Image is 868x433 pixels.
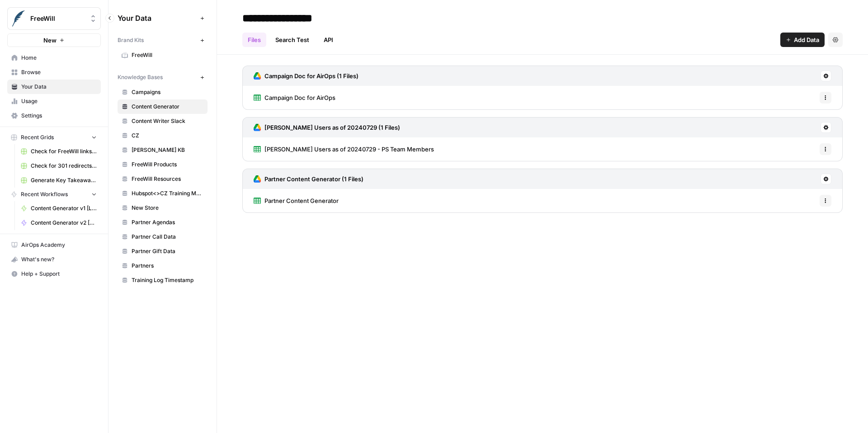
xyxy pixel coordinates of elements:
button: Recent Grids [7,131,101,144]
a: Training Log Timestamp [118,273,208,287]
button: Workspace: FreeWill [7,7,101,30]
a: Check for 301 redirects on page Grid [17,159,101,173]
button: Help + Support [7,267,101,281]
a: Campaign Doc for AirOps [254,86,335,109]
span: Check for 301 redirects on page Grid [31,162,97,170]
a: Partner Gift Data [118,244,208,259]
a: Partners [118,259,208,273]
a: Home [7,51,101,65]
span: Help + Support [21,270,97,278]
button: What's new? [7,252,101,267]
a: Partner Content Generator (1 Files) [254,169,363,189]
a: Content Writer Slack [118,114,208,128]
a: Partner Content Generator [254,189,339,212]
span: AirOps Academy [21,241,97,249]
span: Partner Gift Data [132,247,203,255]
a: Content Generator v1 [LIVE] [17,201,101,216]
h3: Partner Content Generator (1 Files) [264,174,363,184]
a: Content Generator v2 [DRAFT] [17,216,101,230]
a: New Store [118,201,208,215]
a: Files [242,33,266,47]
button: Add Data [780,33,825,47]
a: FreeWill Resources [118,172,208,186]
span: Settings [21,112,97,120]
a: [PERSON_NAME] Users as of 20240729 (1 Files) [254,118,400,137]
a: [PERSON_NAME] Users as of 20240729 - PS Team Members [254,137,434,161]
a: Hubspot<>CZ Training Mapping [118,186,208,201]
span: Partners [132,262,203,270]
span: FreeWill [132,51,203,59]
span: Usage [21,97,97,105]
span: Content Writer Slack [132,117,203,125]
a: Generate Key Takeaways from Webinar Transcripts [17,173,101,188]
span: CZ [132,132,203,140]
span: Partner Call Data [132,233,203,241]
span: Check for FreeWill links on partner's external website [31,147,97,155]
span: Knowledge Bases [118,73,163,81]
span: New [43,36,57,45]
span: Your Data [118,13,197,24]
span: [PERSON_NAME] Users as of 20240729 - PS Team Members [264,145,434,154]
span: [PERSON_NAME] KB [132,146,203,154]
a: [PERSON_NAME] KB [118,143,208,157]
span: FreeWill [30,14,85,23]
h3: Campaign Doc for AirOps (1 Files) [264,71,359,80]
a: Settings [7,108,101,123]
button: New [7,33,101,47]
span: Hubspot<>CZ Training Mapping [132,189,203,198]
a: Campaigns [118,85,208,99]
span: Content Generator [132,103,203,111]
span: Your Data [21,83,97,91]
span: FreeWill Products [132,160,203,169]
span: FreeWill Resources [132,175,203,183]
a: Browse [7,65,101,80]
span: Add Data [794,35,819,44]
span: Campaign Doc for AirOps [264,93,335,102]
span: New Store [132,204,203,212]
a: API [318,33,339,47]
button: Recent Workflows [7,188,101,201]
a: Search Test [270,33,315,47]
a: CZ [118,128,208,143]
a: Partner Call Data [118,230,208,244]
span: Training Log Timestamp [132,276,203,284]
a: Partner Agendas [118,215,208,230]
a: Campaign Doc for AirOps (1 Files) [254,66,359,86]
img: FreeWill Logo [10,10,27,27]
a: Check for FreeWill links on partner's external website [17,144,101,159]
a: Usage [7,94,101,108]
span: Partner Agendas [132,218,203,226]
span: Content Generator v1 [LIVE] [31,204,97,212]
span: Browse [21,68,97,76]
span: Campaigns [132,88,203,96]
a: FreeWill [118,48,208,62]
h3: [PERSON_NAME] Users as of 20240729 (1 Files) [264,123,400,132]
span: Content Generator v2 [DRAFT] [31,219,97,227]
span: Partner Content Generator [264,196,339,205]
span: Home [21,54,97,62]
a: Content Generator [118,99,208,114]
span: Generate Key Takeaways from Webinar Transcripts [31,176,97,184]
span: Recent Grids [21,133,54,141]
span: Recent Workflows [21,190,68,198]
a: AirOps Academy [7,238,101,252]
a: FreeWill Products [118,157,208,172]
div: What's new? [8,253,100,266]
a: Your Data [7,80,101,94]
span: Brand Kits [118,36,144,44]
